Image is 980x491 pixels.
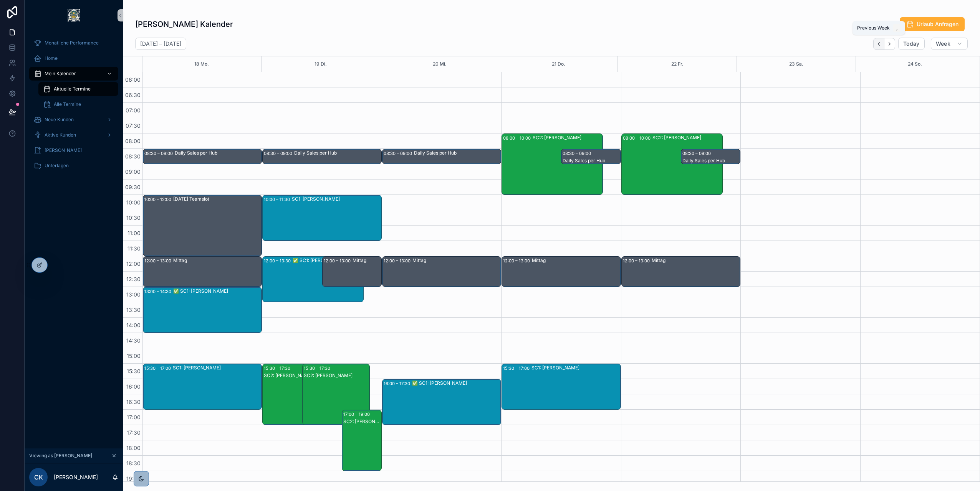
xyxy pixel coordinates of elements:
span: Mein Kalender [45,71,76,77]
div: 12:00 – 13:00Mittag [502,257,620,287]
span: 14:30 [124,337,142,344]
span: 16:30 [124,399,142,405]
div: 13:00 – 14:30✅ SC1: [PERSON_NAME] [143,287,262,333]
button: 24 So. [908,56,922,72]
div: 08:30 – 09:00Daily Sales per Hub [561,149,620,164]
span: Unterlagen [45,163,69,169]
div: 12:00 – 13:00 [384,257,412,265]
div: 08:30 – 09:00Daily Sales per Hub [143,149,262,164]
div: 08:00 – 10:00SC2: [PERSON_NAME] [622,134,722,194]
a: Aktuelle Termine [38,82,118,96]
div: ✅ SC1: [PERSON_NAME] [293,257,363,264]
a: Unterlagen [29,159,118,173]
div: SC2: [PERSON_NAME] [343,419,381,425]
span: Monatliche Performance [45,40,99,46]
span: 10:00 [124,199,142,206]
div: 12:00 – 13:00Mittag [143,257,262,287]
div: Daily Sales per Hub [294,150,381,156]
div: 15:30 – 17:30SC2: [PERSON_NAME] [303,364,369,425]
span: Home [45,55,58,61]
span: 14:00 [124,322,142,328]
a: Alle Termine [38,97,118,111]
button: Today [898,38,925,50]
span: 09:00 [123,168,142,175]
div: 08:30 – 09:00Daily Sales per Hub [382,149,501,164]
a: Home [29,51,118,65]
div: SC1: [PERSON_NAME] [531,365,620,371]
div: SC2: [PERSON_NAME] [533,135,602,141]
div: 08:30 – 09:00 [563,150,593,157]
div: 15:30 – 17:00SC1: [PERSON_NAME] [143,364,262,409]
div: 12:00 – 13:00 [324,257,353,265]
div: SC2: [PERSON_NAME] [652,135,722,141]
div: SC2: [PERSON_NAME] [264,372,329,379]
p: [PERSON_NAME] [54,473,98,481]
span: [PERSON_NAME] [45,147,82,153]
div: 08:30 – 09:00 [682,150,713,157]
span: , [894,25,900,31]
div: 16:00 – 17:30 [384,380,412,387]
div: 17:00 – 19:00SC2: [PERSON_NAME] [342,410,381,471]
button: Back [873,38,884,50]
button: Next [884,38,895,50]
div: scrollable content [25,31,123,183]
div: 15:30 – 17:00 [144,364,173,372]
div: 12:00 – 13:00Mittag [622,257,740,287]
a: Aktive Kunden [29,128,118,142]
button: Week [931,38,968,50]
div: 08:00 – 10:00 [623,134,652,142]
span: 15:30 [125,368,142,374]
span: 06:30 [123,92,142,98]
img: App logo [68,9,80,21]
span: 11:30 [126,245,142,252]
span: 17:30 [125,429,142,436]
div: SC1: [PERSON_NAME] [292,196,381,202]
span: Week [936,40,950,47]
a: Neue Kunden [29,113,118,127]
div: SC1: [PERSON_NAME] [173,365,261,371]
div: 10:00 – 11:30 [264,196,292,203]
span: Aktive Kunden [45,132,76,138]
div: 15:30 – 17:00SC1: [PERSON_NAME] [502,364,620,409]
div: 15:30 – 17:30SC2: [PERSON_NAME] [263,364,329,425]
div: [DATE] Teamslot [173,196,261,202]
span: 10:30 [124,214,142,221]
button: 20 Mi. [433,56,447,72]
span: 12:00 [124,260,142,267]
div: Mittag [412,257,500,264]
div: Daily Sales per Hub [175,150,261,156]
button: 18 Mo. [194,56,209,72]
div: Daily Sales per Hub [682,158,740,164]
span: 18:30 [124,460,142,466]
div: 08:00 – 10:00 [503,134,533,142]
div: 13:00 – 14:30 [144,288,173,295]
div: 12:00 – 13:30 [264,257,293,265]
div: 12:00 – 13:00 [503,257,532,265]
span: 07:30 [124,122,142,129]
div: 12:00 – 13:30✅ SC1: [PERSON_NAME] [263,257,363,302]
div: 10:00 – 12:00 [144,196,173,203]
span: 18:00 [124,445,142,451]
div: Mittag [353,257,381,264]
div: 22 Fr. [671,56,684,72]
span: 11:00 [126,230,142,236]
button: 21 Do. [552,56,565,72]
div: 08:30 – 09:00Daily Sales per Hub [263,149,381,164]
span: 13:00 [124,291,142,298]
div: Daily Sales per Hub [563,158,620,164]
div: 12:00 – 13:00 [623,257,652,265]
span: 15:00 [125,353,142,359]
span: Alle Termine [54,101,81,107]
div: ✅ SC1: [PERSON_NAME] [173,288,261,294]
div: 10:00 – 11:30SC1: [PERSON_NAME] [263,195,381,241]
span: 06:00 [123,76,142,83]
div: 08:30 – 09:00 [264,150,294,157]
div: 19 Di. [315,56,327,72]
button: 23 Sa. [789,56,803,72]
span: 08:00 [123,138,142,144]
a: [PERSON_NAME] [29,143,118,157]
button: Urlaub Anfragen [900,17,965,31]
